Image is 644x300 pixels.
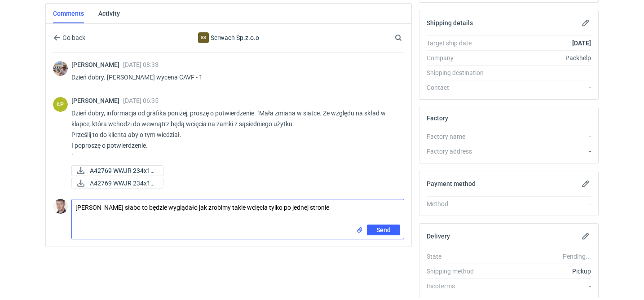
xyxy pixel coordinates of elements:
div: Shipping method [427,267,492,276]
h2: Factory [427,115,448,122]
button: Edit payment method [580,178,591,189]
div: Shipping destination [427,68,492,77]
figcaption: SS [198,32,209,43]
h2: Delivery [427,233,450,240]
button: Go back [53,32,86,43]
img: Michał Palasek [53,61,68,76]
div: Pickup [492,267,591,276]
figcaption: ŁP [53,97,68,112]
h2: Shipping details [427,19,473,26]
div: Packhelp [492,53,591,62]
img: Maciej Sikora [53,199,68,214]
span: [PERSON_NAME] [71,61,123,68]
div: - [492,147,591,156]
div: - [492,282,591,291]
div: Method [427,199,492,208]
div: - [492,199,591,208]
div: A42769 WWJR 234x174x46xE str wew.pdf [71,165,161,176]
button: Edit shipping details [580,18,591,28]
span: [DATE] 08:33 [123,61,159,68]
textarea: [PERSON_NAME] słabo to będzie wyglądało jak zrobimy takie wcięcia tylko po jednej stronie [72,199,404,225]
div: - [492,132,591,141]
a: Activity [98,4,120,23]
div: Serwach Sp.z.o.o [155,32,302,43]
span: Go back [61,35,85,41]
div: Łukasz Postawa [53,97,68,112]
div: - [492,68,591,77]
div: Factory address [427,147,492,156]
span: A42769 WWJR 234x17... [90,166,156,176]
p: Dzień dobry, informacja od grafika poniżej, proszę o potwierdzenie. "Mała zmiana w siatce. Ze wzg... [71,108,397,162]
div: Target ship date [427,39,492,48]
input: Search [393,32,422,43]
div: State [427,252,492,261]
div: Serwach Sp.z.o.o [198,32,209,43]
span: [PERSON_NAME] [71,97,123,104]
span: [DATE] 06:35 [123,97,159,104]
h2: Payment method [427,180,476,187]
button: Send [367,225,400,235]
p: Dzień dobry. [PERSON_NAME] wycena CAVF - 1 [71,72,397,83]
span: A42769 WWJR 234x17... [90,178,156,188]
span: Send [376,227,391,233]
a: A42769 WWJR 234x17... [71,178,163,189]
a: Comments [53,4,84,23]
strong: [DATE] [572,40,591,47]
div: - [492,83,591,92]
div: Incoterms [427,282,492,291]
button: Edit delivery details [580,231,591,242]
div: Contact [427,83,492,92]
a: A42769 WWJR 234x17... [71,165,163,176]
div: Factory name [427,132,492,141]
em: Pending... [563,253,591,260]
div: Company [427,53,492,62]
div: A42769 WWJR 234x174x46xE str zew.pdf [71,178,161,189]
